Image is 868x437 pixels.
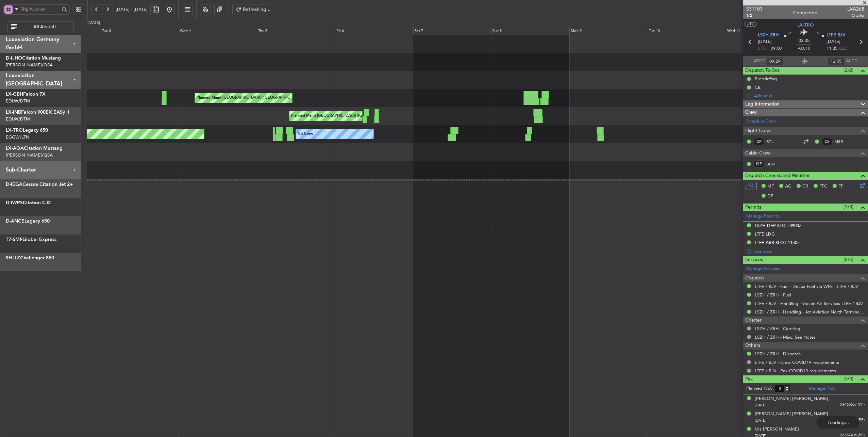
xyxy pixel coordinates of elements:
[766,161,782,167] a: BBM
[839,45,850,52] span: ELDT
[413,27,491,35] div: Sat 7
[753,160,765,168] div: ISP
[257,27,335,35] div: Thu 5
[6,98,30,104] a: EDLW/DTM
[6,110,21,115] span: LX-INB
[840,402,865,408] span: X9460657 (PP)
[6,56,22,61] span: D-IJHO
[755,403,766,408] span: [DATE]
[755,418,766,423] span: [DATE]
[754,248,865,254] div: Add new
[18,25,71,29] span: All Aircraft
[745,21,756,27] button: UTC
[799,37,809,44] span: 02:35
[817,416,859,428] div: Loading...
[6,256,54,260] a: 9H-ILZChallenger 850
[88,20,100,26] div: [DATE]
[6,110,69,115] a: LX-INBFalcon 900EX EASy II
[766,139,782,145] a: BTL
[847,5,865,13] span: LXA26B
[6,200,51,205] a: D-IWPSCitation CJ2
[746,118,776,125] a: Schedule Crew
[793,9,818,16] div: Completed
[771,45,782,52] span: 09:00
[6,237,56,242] a: T7-SMFGlobal Express
[179,27,257,35] div: Wed 4
[6,116,30,122] a: EDLW/DTM
[21,4,60,14] input: Trip Number
[755,395,828,402] div: [PERSON_NAME] [PERSON_NAME]
[755,223,801,228] div: LSZH DEP SLOT 0900z
[755,76,777,82] div: Prebriefing
[6,62,53,68] a: [PERSON_NAME]/QSA
[797,21,814,29] span: LX-TRO
[745,67,780,75] span: Dispatch To-Dos
[745,274,764,282] span: Dispatch
[243,7,271,12] span: Refreshing...
[758,32,779,39] span: LSZH ZRH
[809,385,835,392] a: Manage PAX
[754,93,865,99] div: Add new
[755,426,799,433] div: Urs [PERSON_NAME]
[745,100,780,108] span: Leg Information
[6,146,24,151] span: LX-AOA
[785,183,791,190] span: AC
[844,375,853,382] span: (3/3)
[101,27,179,35] div: Tue 3
[746,5,763,13] span: 531103
[746,265,780,272] a: Manage Services
[6,134,29,140] a: EGGW/LTN
[6,128,48,133] a: LX-TROLegacy 650
[846,58,857,65] span: ALDT
[755,326,800,331] a: LSZH / ZRH - Catering
[569,27,648,35] div: Mon 9
[828,57,844,65] input: --:--
[746,213,779,220] a: Manage Permits
[116,6,148,13] span: [DATE] - [DATE]
[197,93,304,103] div: Planned Maint [GEOGRAPHIC_DATA] ([GEOGRAPHIC_DATA])
[844,256,853,263] span: (5/5)
[6,128,23,133] span: LX-TRO
[291,111,398,121] div: Planned Maint [GEOGRAPHIC_DATA] ([GEOGRAPHIC_DATA])
[6,237,22,242] span: T7-SMF
[847,13,865,18] span: Charter
[6,182,22,187] span: D-IEGA
[745,172,810,180] span: Dispatch Checks and Weather
[726,27,804,35] div: Wed 11
[745,256,763,264] span: Services
[838,183,844,190] span: FP
[755,359,839,365] a: LTFE / BJV - Crew COVID19 requirements
[834,139,850,145] a: MSR
[745,342,760,350] span: Others
[648,27,726,35] div: Tue 10
[755,309,865,315] a: LSZH / ZRH - Handling - Jet Aviation North Terminal LSZH / ZRH
[6,146,63,151] a: LX-AOACitation Mustang
[6,56,61,61] a: D-IJHOCitation Mustang
[755,292,791,298] a: LSZH / ZRH - Fuel
[6,256,20,260] span: 9H-ILZ
[745,109,757,116] span: Crew
[755,231,775,237] div: LTFE LDG
[745,204,761,211] span: Permits
[7,21,74,32] button: All Aircraft
[802,183,808,190] span: CR
[6,219,24,224] span: D-ANCE
[758,38,772,45] span: [DATE]
[758,45,769,52] span: ETOT
[6,92,23,97] span: LX-GBH
[844,203,853,210] span: (3/3)
[746,13,763,18] span: 1/2
[767,183,774,190] span: MF
[6,219,50,224] a: D-ANCELegacy 650
[335,27,413,35] div: Fri 6
[821,138,833,145] div: CS
[491,27,569,35] div: Sun 8
[844,67,853,74] span: (2/2)
[767,57,783,65] input: --:--
[232,4,273,15] button: Refreshing...
[827,38,840,45] span: [DATE]
[755,84,761,90] div: CB
[754,58,765,65] span: ATOT
[755,411,828,418] div: [PERSON_NAME] [PERSON_NAME]
[745,375,753,383] span: Pax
